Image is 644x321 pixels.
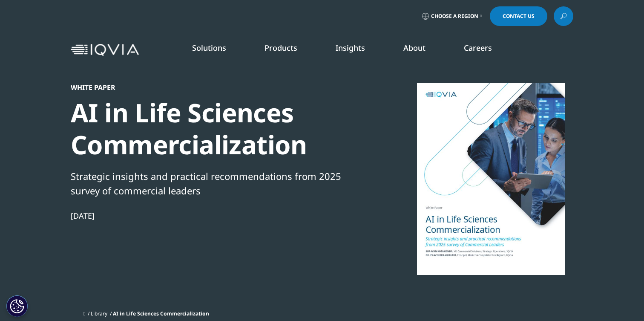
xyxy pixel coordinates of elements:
span: Choose a Region [431,13,478,20]
nav: Primary [142,30,573,70]
span: Contact Us [503,14,535,19]
div: [DATE] [71,211,363,221]
a: Careers [464,43,492,53]
div: Strategic insights and practical recommendations from 2025 survey of commercial leaders [71,169,363,198]
a: Products [264,43,297,53]
a: About [403,43,425,53]
div: AI in Life Sciences Commercialization [71,97,363,161]
a: Insights [336,43,365,53]
a: Library [91,310,107,317]
button: Cookies Settings [6,295,28,317]
img: IQVIA Healthcare Information Technology and Pharma Clinical Research Company [71,44,139,56]
a: Contact Us [490,6,547,26]
span: AI in Life Sciences Commercialization [113,310,209,317]
a: Solutions [192,43,226,53]
div: White Paper [71,83,363,92]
